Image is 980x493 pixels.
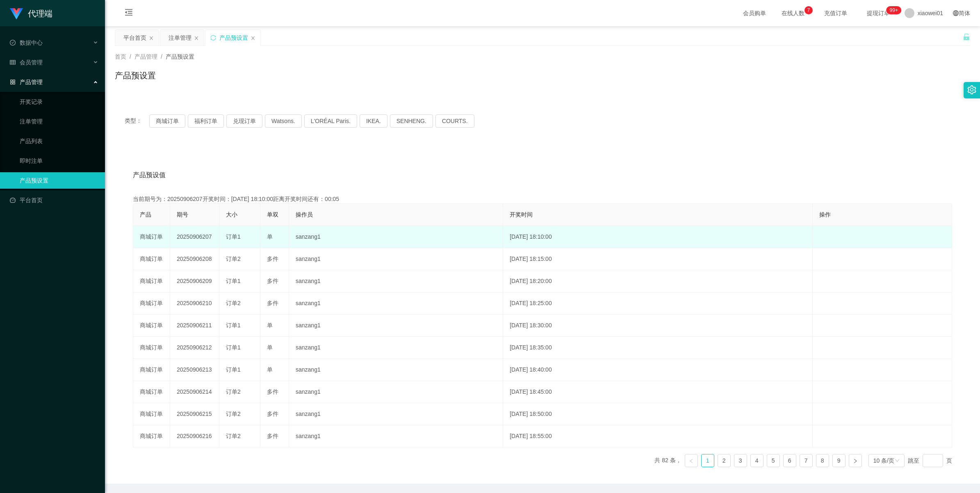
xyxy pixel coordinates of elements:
a: 1 [702,454,714,467]
span: 单 [267,344,273,351]
button: COURTS. [435,114,474,128]
span: / [130,53,131,60]
span: 期号 [177,211,188,218]
span: 产品 [140,211,151,218]
li: 4 [750,454,763,467]
span: 类型： [125,114,149,128]
span: 数据中心 [10,39,43,46]
span: 产品管理 [10,79,43,85]
li: 下一页 [849,454,862,467]
sup: 1098 [887,6,901,14]
td: 20250906212 [170,337,219,359]
td: sanzang1 [289,425,503,447]
a: 代理端 [10,10,52,16]
td: [DATE] 18:15:00 [503,248,813,270]
li: 3 [734,454,747,467]
i: 图标: left [689,459,694,463]
td: [DATE] 18:10:00 [503,226,813,248]
li: 7 [800,454,813,467]
button: Watsons. [265,114,302,128]
a: 6 [784,454,796,467]
i: 图标: appstore-o [10,79,16,85]
span: 多件 [267,388,278,395]
td: 商城订单 [133,292,170,315]
span: 会员管理 [10,59,43,66]
span: 多件 [267,300,278,306]
i: 图标: unlock [963,33,970,41]
button: SENHENG. [390,114,433,128]
a: 8 [816,454,829,467]
li: 6 [783,454,796,467]
a: 9 [833,454,845,467]
img: logo.9652507e.png [10,8,23,20]
span: 多件 [267,433,278,439]
i: 图标: close [251,36,255,41]
a: 3 [734,454,747,467]
span: 开奖时间 [510,211,533,218]
span: 单 [267,233,273,240]
li: 共 82 条， [654,454,681,467]
i: 图标: menu-fold [115,0,143,27]
td: 商城订单 [133,248,170,270]
i: 图标: table [10,59,16,65]
td: 20250906213 [170,359,219,381]
button: IKEA. [360,114,387,128]
span: 单 [267,366,273,373]
td: 商城订单 [133,425,170,447]
i: 图标: check-circle-o [10,40,16,46]
td: [DATE] 18:25:00 [503,292,813,315]
button: 商城订单 [149,114,185,128]
div: 10 条/页 [873,454,894,467]
div: 跳至 页 [908,454,952,467]
td: sanzang1 [289,248,503,270]
i: 图标: down [895,458,900,464]
li: 上一页 [685,454,698,467]
td: sanzang1 [289,359,503,381]
i: 图标: close [149,36,154,41]
span: 订单1 [226,366,241,373]
span: 订单1 [226,278,241,284]
span: 订单1 [226,322,241,329]
div: 注单管理 [169,30,191,46]
span: 充值订单 [820,10,851,16]
td: 商城订单 [133,270,170,292]
span: 订单2 [226,300,241,306]
span: 产品预设值 [133,170,166,180]
span: 操作员 [296,211,313,218]
i: 图标: right [853,459,858,463]
td: [DATE] 18:30:00 [503,315,813,337]
span: 提现订单 [863,10,894,16]
td: 20250906210 [170,292,219,315]
a: 2 [718,454,730,467]
span: 订单2 [226,433,241,439]
td: 商城订单 [133,359,170,381]
li: 2 [718,454,731,467]
a: 产品列表 [20,133,98,149]
td: 商城订单 [133,315,170,337]
td: 商城订单 [133,337,170,359]
span: 首页 [115,53,126,60]
td: [DATE] 18:55:00 [503,425,813,447]
span: 多件 [267,256,278,262]
span: 多件 [267,411,278,417]
h1: 代理端 [28,0,52,27]
p: 7 [807,6,810,14]
td: sanzang1 [289,226,503,248]
span: / [161,53,162,60]
td: sanzang1 [289,270,503,292]
td: 20250906216 [170,425,219,447]
a: 7 [800,454,812,467]
td: [DATE] 18:20:00 [503,270,813,292]
td: 20250906215 [170,403,219,425]
span: 订单2 [226,256,241,262]
a: 5 [767,454,779,467]
td: 20250906214 [170,381,219,403]
span: 在线人数 [777,10,809,16]
sup: 7 [805,6,813,14]
div: 平台首页 [123,30,146,46]
td: [DATE] 18:40:00 [503,359,813,381]
span: 操作 [819,211,831,218]
td: sanzang1 [289,403,503,425]
li: 8 [816,454,829,467]
a: 产品预设置 [20,172,98,189]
